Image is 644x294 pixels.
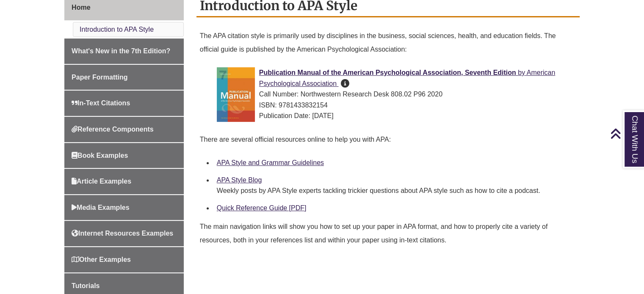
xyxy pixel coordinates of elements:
span: Book Examples [72,152,128,159]
a: APA Style Blog [217,176,262,184]
a: Other Examples [64,247,184,272]
a: Internet Resources Examples [64,221,184,246]
a: Introduction to APA Style [80,26,154,33]
span: Home [72,4,90,11]
p: The main navigation links will show you how to set up your paper in APA format, and how to proper... [200,217,576,250]
span: American Psychological Association [259,69,555,87]
p: There are several official resources online to help you with APA: [200,129,576,150]
a: APA Style and Grammar Guidelines [217,159,324,166]
span: Media Examples [72,204,130,211]
p: The APA citation style is primarily used by disciplines in the business, social sciences, health,... [200,26,576,60]
span: Other Examples [72,256,131,263]
span: What's New in the 7th Edition? [72,47,170,55]
div: Weekly posts by APA Style experts tackling trickier questions about APA style such as how to cite... [217,186,573,196]
span: Tutorials [72,282,100,289]
span: Article Examples [72,178,131,185]
span: Internet Resources Examples [72,230,173,237]
a: Back to Top [610,128,642,139]
a: Media Examples [64,195,184,220]
span: Publication Manual of the American Psychological Association, Seventh Edition [259,69,516,76]
a: Book Examples [64,143,184,168]
span: by [518,69,525,76]
span: Paper Formatting [72,74,127,81]
div: ISBN: 9781433832154 [217,100,573,111]
a: Publication Manual of the American Psychological Association, Seventh Edition by American Psychol... [259,69,555,87]
a: Article Examples [64,169,184,194]
a: Reference Components [64,117,184,142]
div: Call Number: Northwestern Research Desk 808.02 P96 2020 [217,89,573,100]
div: Publication Date: [DATE] [217,110,573,121]
a: Paper Formatting [64,65,184,90]
a: In-Text Citations [64,91,184,116]
a: Quick Reference Guide [PDF] [217,204,307,212]
a: What's New in the 7th Edition? [64,38,184,64]
span: Reference Components [72,126,154,133]
span: In-Text Citations [72,99,130,107]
